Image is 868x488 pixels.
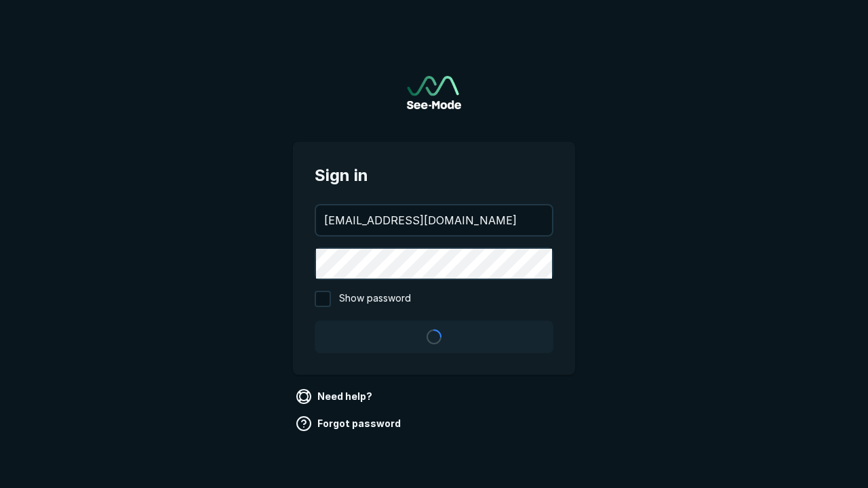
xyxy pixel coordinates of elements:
span: Show password [339,291,411,307]
span: Sign in [315,163,553,188]
a: Go to sign in [407,76,461,109]
img: See-Mode Logo [407,76,461,109]
input: your@email.com [316,205,552,235]
a: Forgot password [293,413,406,434]
a: Need help? [293,386,378,407]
